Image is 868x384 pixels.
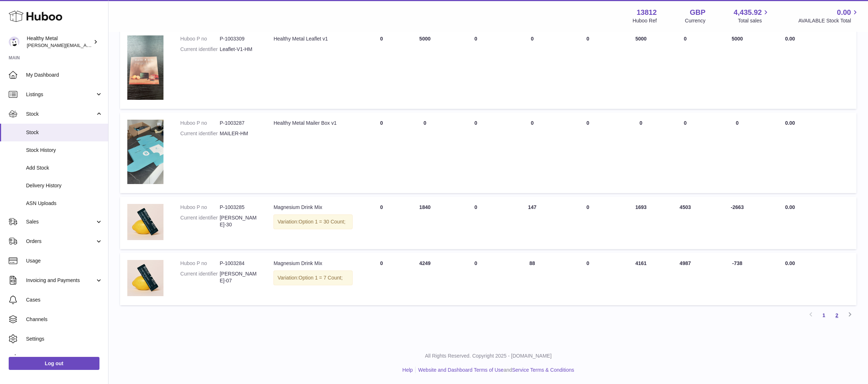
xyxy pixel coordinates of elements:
[587,120,590,126] span: 0
[273,204,352,211] div: Magnesium Drink Mix
[705,28,770,109] td: 5000
[180,130,220,137] dt: Current identifier
[180,120,220,127] dt: Huboo P no
[830,309,843,322] a: 2
[505,28,559,109] td: 0
[26,296,103,303] span: Cases
[127,260,163,296] img: product image
[26,165,103,171] span: Add Stock
[26,147,103,154] span: Stock History
[447,253,505,305] td: 0
[447,197,505,249] td: 0
[127,204,163,240] img: product image
[26,91,95,98] span: Listings
[705,112,770,193] td: 0
[785,36,795,42] span: 0.00
[505,197,559,249] td: 147
[416,367,574,374] li: and
[27,42,145,48] span: [PERSON_NAME][EMAIL_ADDRESS][DOMAIN_NAME]
[26,336,103,342] span: Settings
[273,270,352,285] div: Variation:
[817,309,830,322] a: 1
[665,28,705,109] td: 0
[220,204,259,211] dd: P-1003285
[127,120,163,184] img: product image
[180,214,220,228] dt: Current identifier
[418,367,503,373] a: Website and Dashboard Terms of Use
[360,112,403,193] td: 0
[26,111,95,118] span: Stock
[798,8,859,24] a: 0.00 AVAILABLE Stock Total
[685,17,706,24] div: Currency
[587,36,590,42] span: 0
[447,112,505,193] td: 0
[114,353,862,359] p: All Rights Reserved. Copyright 2025 - [DOMAIN_NAME]
[220,260,259,267] dd: P-1003284
[505,253,559,305] td: 88
[26,238,95,245] span: Orders
[785,260,795,266] span: 0.00
[9,37,20,47] img: jose@healthy-metal.com
[273,35,352,42] div: Healthy Metal Leaflet v1
[705,253,770,305] td: -738
[690,8,705,17] strong: GBP
[127,35,163,100] img: product image
[505,112,559,193] td: 0
[220,35,259,42] dd: P-1003309
[273,214,352,229] div: Variation:
[360,28,403,109] td: 0
[360,197,403,249] td: 0
[587,204,590,210] span: 0
[738,17,770,24] span: Total sales
[637,8,657,17] strong: 13812
[665,253,705,305] td: 4987
[180,35,220,42] dt: Huboo P no
[220,46,259,53] dd: Leaflet-V1-HM
[26,200,103,207] span: ASN Uploads
[665,197,705,249] td: 4503
[785,204,795,210] span: 0.00
[180,46,220,53] dt: Current identifier
[403,28,447,109] td: 5000
[665,112,705,193] td: 0
[26,257,103,264] span: Usage
[616,112,665,193] td: 0
[616,253,665,305] td: 4161
[798,17,859,24] span: AVAILABLE Stock Total
[9,357,99,370] a: Log out
[403,367,413,373] a: Help
[26,277,95,284] span: Invoicing and Payments
[403,197,447,249] td: 1840
[220,130,259,137] dd: MAILER-HM
[220,214,259,228] dd: [PERSON_NAME]-30
[26,218,95,225] span: Sales
[273,120,352,127] div: Healthy Metal Mailer Box v1
[837,8,851,17] span: 0.00
[616,197,665,249] td: 1693
[616,28,665,109] td: 5000
[26,72,103,78] span: My Dashboard
[180,260,220,267] dt: Huboo P no
[403,253,447,305] td: 4249
[26,182,103,189] span: Delivery History
[220,270,259,284] dd: [PERSON_NAME]-07
[587,260,590,266] span: 0
[512,367,574,373] a: Service Terms & Conditions
[220,120,259,127] dd: P-1003287
[403,112,447,193] td: 0
[180,204,220,211] dt: Huboo P no
[360,253,403,305] td: 0
[734,8,762,17] span: 4,435.92
[447,28,505,109] td: 0
[26,316,103,323] span: Channels
[785,120,795,126] span: 0.00
[734,8,770,24] a: 4,435.92 Total sales
[299,219,346,225] span: Option 1 = 30 Count;
[27,35,92,49] div: Healthy Metal
[26,129,103,136] span: Stock
[273,260,352,267] div: Magnesium Drink Mix
[705,197,770,249] td: -2663
[299,275,343,281] span: Option 1 = 7 Count;
[633,17,657,24] div: Huboo Ref
[180,270,220,284] dt: Current identifier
